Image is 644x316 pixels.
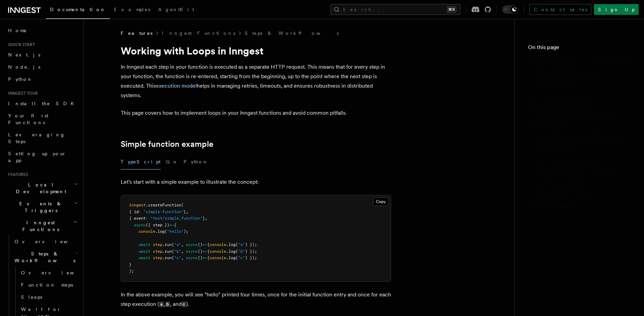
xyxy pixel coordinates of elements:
[165,301,170,307] code: b
[12,235,79,248] a: Overview
[129,269,134,273] span: );
[207,255,210,260] span: {
[226,255,236,260] span: .log
[21,294,42,300] span: Sleeps
[198,249,202,254] span: ()
[174,249,181,254] span: "b"
[202,255,207,260] span: =>
[21,270,91,275] span: Overview
[5,148,79,166] a: Setting up your app
[532,92,630,104] a: Loop example
[5,200,74,214] span: Events & Triggers
[8,52,40,58] span: Next.js
[245,242,257,247] span: ) });
[5,91,38,96] span: Inngest tour
[15,239,84,244] span: Overview
[535,203,572,210] span: Next steps
[535,95,590,101] span: Loop example
[134,223,146,227] span: async
[5,129,79,148] a: Leveraging Steps
[202,216,205,221] span: }
[202,242,207,247] span: =>
[129,262,132,267] span: }
[162,242,172,247] span: .run
[167,229,184,234] span: "hello"
[532,104,630,130] a: Best practices: implementing loops in Inngest
[159,301,164,307] code: a
[146,203,181,207] span: .createFunction
[174,255,181,260] span: "c"
[139,229,155,234] span: console
[181,203,184,207] span: (
[181,255,184,260] span: ,
[535,107,630,127] span: Best practices: implementing loops in Inngest
[238,242,245,247] span: "a"
[536,130,630,156] a: 1. Treat each loop iterations as a single step
[146,223,169,227] span: ({ step })
[5,217,79,235] button: Inngest Functions
[121,108,391,118] p: This page covers how to implement loops in your Inngest functions and avoid common pitfalls.
[8,101,78,106] span: Install the SDK
[172,249,174,254] span: (
[5,219,73,233] span: Inngest Functions
[238,249,245,254] span: "b"
[5,110,79,129] a: Your first Functions
[532,200,630,212] a: Next steps
[236,242,238,247] span: (
[226,249,236,254] span: .log
[129,216,146,221] span: { event
[5,97,79,110] a: Install the SDK
[8,151,66,163] span: Setting up your app
[539,184,630,198] span: 3. Use sleep effectively
[539,158,630,179] span: 2. Place non-deterministic logic inside steps
[162,249,172,254] span: .run
[182,301,186,307] code: c
[528,43,630,54] h4: On this page
[536,156,630,181] a: 2. Place non-deterministic logic inside steps
[121,45,391,57] h1: Working with Loops in Inngest
[153,249,162,254] span: step
[536,181,630,200] a: 3. Use sleep effectively
[186,249,198,254] span: async
[121,30,152,37] span: Features
[139,255,150,260] span: await
[8,64,40,70] span: Node.js
[139,249,150,254] span: await
[532,73,630,92] a: Simple function example
[5,73,79,85] a: Python
[529,4,591,15] a: Contact sales
[114,7,150,12] span: Examples
[207,242,210,247] span: {
[184,209,186,214] span: }
[373,197,389,206] button: Copy
[210,255,226,260] span: console
[184,229,188,234] span: );
[121,139,213,149] a: Simple function example
[12,248,79,267] button: Steps & Workflows
[21,282,73,288] span: Function steps
[186,242,198,247] span: async
[18,291,79,303] a: Sleeps
[236,249,238,254] span: (
[139,209,141,214] span: :
[181,242,184,247] span: ,
[174,242,181,247] span: "a"
[146,216,148,221] span: :
[172,242,174,247] span: (
[5,172,28,177] span: Features
[153,242,162,247] span: step
[245,255,257,260] span: ) });
[129,203,146,207] span: inngest
[139,242,150,247] span: await
[110,2,154,18] a: Examples
[210,249,226,254] span: console
[539,133,630,153] span: 1. Treat each loop iterations as a single step
[150,216,202,221] span: "test/simple.function"
[121,177,391,187] p: Let's start with a simple example to illustrate the concept:
[8,132,65,144] span: Leveraging Steps
[528,54,630,73] a: Working with Loops in Inngest
[172,255,174,260] span: (
[155,229,165,234] span: .log
[50,7,106,12] span: Documentation
[8,76,33,82] span: Python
